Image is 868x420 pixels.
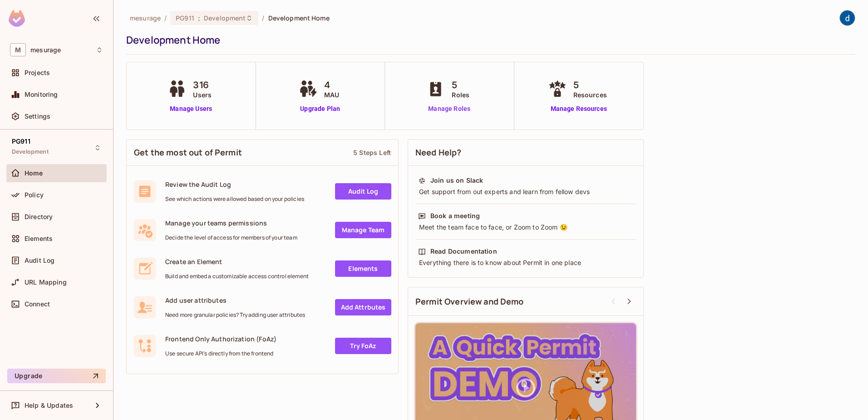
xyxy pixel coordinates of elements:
[25,213,53,220] span: Directory
[840,10,855,25] img: dev 911gcl
[25,191,44,199] span: Policy
[415,147,462,158] span: Need Help?
[335,260,391,277] a: Elements
[424,104,474,114] a: Manage Roles
[165,180,304,189] span: Review the Audit Log
[25,235,53,242] span: Elements
[25,300,50,308] span: Connect
[335,183,391,200] a: Audit Log
[165,311,305,319] span: Need more granular policies? Try adding user attributes
[335,222,391,238] a: Manage Team
[204,14,246,22] span: Development
[430,211,480,220] div: Book a meeting
[164,14,167,22] li: /
[353,148,391,157] div: 5 Steps Left
[165,257,309,266] span: Create an Element
[415,296,524,307] span: Permit Overview and Demo
[418,223,633,232] div: Meet the team face to face, or Zoom to Zoom 😉
[573,78,607,92] span: 5
[324,90,339,100] span: MAU
[12,148,49,155] span: Development
[165,273,309,280] span: Build and embed a customizable access control element
[9,10,25,27] img: SReyMgAAAABJRU5ErkJggg==
[30,46,61,54] span: Workspace: mesurage
[176,14,194,22] span: PG911
[335,338,391,354] a: Try FoAz
[324,78,339,92] span: 4
[297,104,344,114] a: Upgrade Plan
[193,90,212,100] span: Users
[25,170,43,177] span: Home
[165,234,297,241] span: Decide the level of access for members of your team
[430,176,483,185] div: Join us on Slack
[197,15,201,22] span: :
[452,90,469,100] span: Roles
[546,104,612,114] a: Manage Resources
[418,258,633,267] div: Everything there is to know about Permit in one place
[25,113,50,120] span: Settings
[126,33,851,47] div: Development Home
[25,257,54,264] span: Audit Log
[262,14,264,22] li: /
[452,78,469,92] span: 5
[335,299,391,315] a: Add Attrbutes
[7,369,106,383] button: Upgrade
[193,78,212,92] span: 316
[25,279,67,286] span: URL Mapping
[134,147,242,158] span: Get the most out of Permit
[165,335,276,343] span: Frontend Only Authorization (FoAz)
[25,91,58,98] span: Monitoring
[418,187,633,196] div: Get support from out experts and learn from fellow devs
[10,43,26,56] span: M
[12,138,30,145] span: PG911
[166,104,216,114] a: Manage Users
[25,402,73,409] span: Help & Updates
[165,195,304,203] span: See which actions were allowed based on your policies
[165,350,276,357] span: Use secure API's directly from the frontend
[573,90,607,100] span: Resources
[165,296,305,305] span: Add user attributes
[268,14,330,22] span: Development Home
[25,69,50,76] span: Projects
[130,14,161,22] span: the active workspace
[165,219,297,227] span: Manage your teams permissions
[430,247,497,256] div: Read Documentation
